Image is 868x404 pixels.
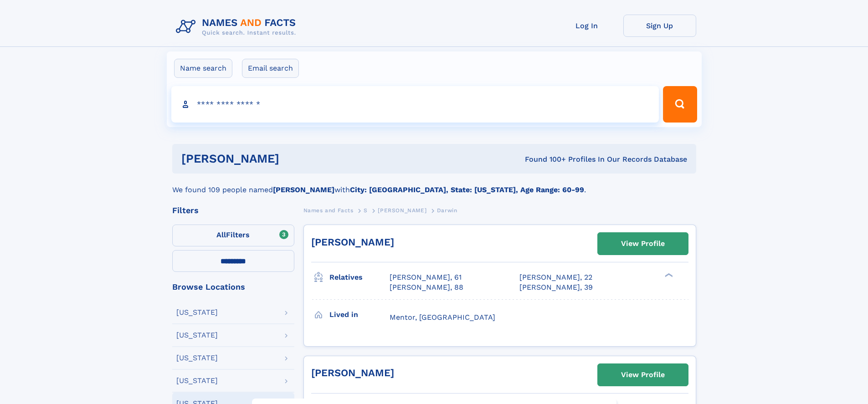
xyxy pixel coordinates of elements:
[390,282,463,292] a: [PERSON_NAME], 88
[329,270,390,285] h3: Relatives
[172,206,294,215] div: Filters
[350,185,584,194] b: City: [GEOGRAPHIC_DATA], State: [US_STATE], Age Range: 60-99
[663,272,673,278] div: ❯
[390,272,462,282] a: [PERSON_NAME], 61
[437,207,457,214] span: Darwin
[378,205,426,216] a: [PERSON_NAME]
[273,185,334,194] b: [PERSON_NAME]
[663,86,697,123] button: Search Button
[364,207,368,214] span: S
[598,364,688,386] a: View Profile
[621,364,665,385] div: View Profile
[390,313,495,322] span: Mentor, [GEOGRAPHIC_DATA]
[174,59,232,78] label: Name search
[242,59,299,78] label: Email search
[519,282,593,292] a: [PERSON_NAME], 39
[329,307,390,322] h3: Lived in
[172,15,303,39] img: Logo Names and Facts
[172,225,294,246] label: Filters
[172,174,696,195] div: We found 109 people named with .
[176,377,218,384] div: [US_STATE]
[402,154,687,164] div: Found 100+ Profiles In Our Records Database
[364,205,368,216] a: S
[181,153,402,164] h1: [PERSON_NAME]
[176,309,218,316] div: [US_STATE]
[550,15,623,37] a: Log In
[378,207,426,214] span: [PERSON_NAME]
[216,230,226,239] span: All
[176,354,218,362] div: [US_STATE]
[171,86,659,123] input: search input
[621,233,665,254] div: View Profile
[311,367,394,378] a: [PERSON_NAME]
[172,283,294,291] div: Browse Locations
[623,15,696,37] a: Sign Up
[598,233,688,255] a: View Profile
[303,205,354,216] a: Names and Facts
[519,272,592,282] a: [PERSON_NAME], 22
[311,236,394,248] a: [PERSON_NAME]
[176,332,218,339] div: [US_STATE]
